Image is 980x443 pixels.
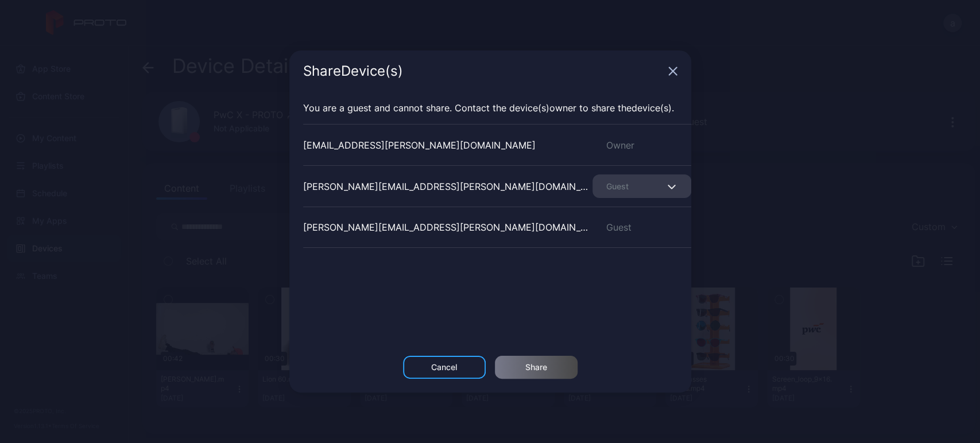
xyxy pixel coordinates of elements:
[303,220,592,234] div: [PERSON_NAME][EMAIL_ADDRESS][PERSON_NAME][DOMAIN_NAME]
[592,138,691,152] div: Owner
[509,102,549,114] span: Device (s)
[403,356,486,379] button: Cancel
[592,220,691,234] div: Guest
[431,363,457,372] div: Cancel
[632,102,672,114] span: Device (s)
[495,356,578,379] button: Share
[303,138,536,152] div: [EMAIL_ADDRESS][PERSON_NAME][DOMAIN_NAME]
[525,363,547,372] div: Share
[303,64,664,78] div: Share Device (s)
[303,101,677,115] p: You are a guest and cannot share. Contact the owner to share the .
[303,180,592,193] div: [PERSON_NAME][EMAIL_ADDRESS][PERSON_NAME][DOMAIN_NAME]
[592,174,691,198] button: Guest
